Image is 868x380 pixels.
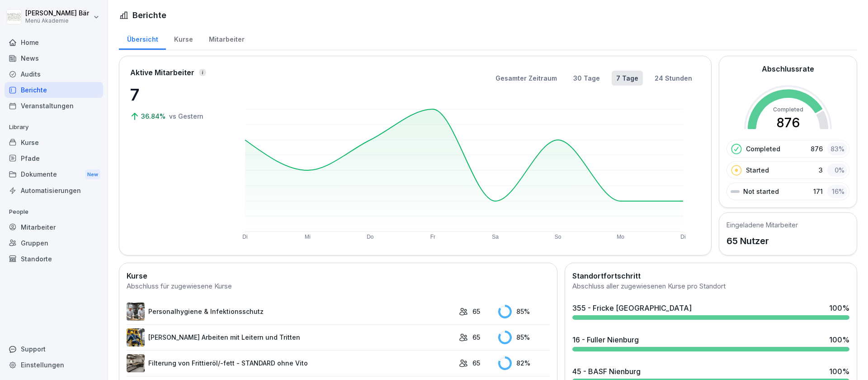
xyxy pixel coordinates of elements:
a: Automatisierungen [5,183,103,198]
div: New [85,169,100,180]
div: Support [5,341,103,357]
p: [PERSON_NAME] Bär [25,10,89,17]
a: Veranstaltungen [5,98,103,114]
text: Di [680,234,685,240]
p: 876 [811,144,823,154]
text: So [555,234,561,240]
a: Standorte [5,251,103,267]
p: 36.84% [141,111,167,121]
div: 100 % [829,366,849,377]
h2: Standortfortschritt [572,270,849,281]
div: 100 % [829,334,849,345]
div: Abschluss aller zugewiesenen Kurse pro Standort [572,281,849,292]
h2: Abschlussrate [762,63,814,74]
p: Started [746,165,769,175]
p: 171 [813,187,823,196]
a: Kurse [166,27,201,50]
p: 65 [472,332,480,342]
a: DokumenteNew [5,166,103,183]
p: 65 Nutzer [726,234,798,248]
a: Home [5,34,103,50]
a: Gruppen [5,235,103,251]
p: Aktive Mitarbeiter [130,67,194,78]
p: vs Gestern [169,111,203,121]
div: 83 % [827,142,847,155]
button: 24 Stunden [650,71,697,86]
text: Mi [305,234,311,240]
img: v7bxruicv7vvt4ltkcopmkzf.png [127,328,145,346]
img: tq1iwfpjw7gb8q143pboqzza.png [127,303,145,321]
img: lnrteyew03wyeg2dvomajll7.png [127,354,145,372]
a: Mitarbeiter [201,27,252,50]
a: Übersicht [119,27,166,50]
button: Gesamter Zeitraum [491,71,561,86]
a: 355 - Fricke [GEOGRAPHIC_DATA]100% [569,299,853,323]
div: 16 % [827,185,847,198]
div: 82 % [498,356,550,370]
a: Berichte [5,82,103,98]
h1: Berichte [132,9,166,21]
p: 65 [472,358,480,368]
text: Fr [430,234,435,240]
p: Completed [746,144,780,154]
div: 0 % [827,164,847,177]
p: People [5,205,103,219]
a: Pfade [5,150,103,166]
a: 16 - Fuller Nienburg100% [569,331,853,355]
button: 7 Tage [612,71,643,86]
a: Kurse [5,135,103,150]
text: Di [242,234,247,240]
a: News [5,50,103,66]
a: Personalhygiene & Infektionsschutz [127,303,454,321]
text: Sa [492,234,499,240]
a: Filterung von Frittieröl/-fett - STANDARD ohne Vito [127,354,454,372]
a: Einstellungen [5,357,103,373]
a: Audits [5,66,103,82]
h2: Kurse [127,270,550,281]
div: 45 - BASF Nienburg [572,366,641,377]
text: Mo [617,234,624,240]
p: 3 [819,165,823,175]
p: Not started [743,187,779,196]
div: 355 - Fricke [GEOGRAPHIC_DATA] [572,303,692,313]
div: 85 % [498,331,550,344]
p: Menü Akademie [25,18,89,24]
a: Mitarbeiter [5,219,103,235]
text: Do [367,234,374,240]
div: Dokumente [5,166,103,183]
div: 85 % [498,305,550,318]
div: 16 - Fuller Nienburg [572,334,639,345]
p: 7 [130,82,221,107]
button: 30 Tage [569,71,604,86]
a: [PERSON_NAME] Arbeiten mit Leitern und Tritten [127,328,454,346]
div: 100 % [829,303,849,313]
p: 65 [472,307,480,316]
h5: Eingeladene Mitarbeiter [726,220,798,230]
p: Library [5,120,103,135]
div: Abschluss für zugewiesene Kurse [127,281,550,292]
